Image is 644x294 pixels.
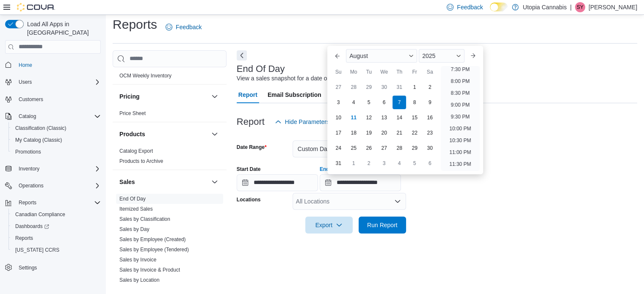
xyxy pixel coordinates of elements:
[347,96,360,109] div: day-4
[15,181,47,191] button: Operations
[448,88,473,98] li: 8:30 PM
[305,217,353,234] button: Export
[12,233,101,243] span: Reports
[2,180,104,192] button: Operations
[119,257,156,263] a: Sales by Invoice
[377,157,391,170] div: day-3
[12,209,101,220] span: Canadian Compliance
[210,91,220,102] button: Pricing
[8,122,104,134] button: Classification (Classic)
[24,20,101,37] span: Load All Apps in [GEOGRAPHIC_DATA]
[331,49,344,63] button: Previous Month
[12,147,101,157] span: Promotions
[119,158,163,164] a: Products to Archive
[119,72,171,79] span: OCM Weekly Inventory
[362,111,376,124] div: day-12
[392,111,406,124] div: day-14
[347,80,360,94] div: day-28
[392,126,406,140] div: day-21
[423,65,437,79] div: Sa
[12,123,70,133] a: Classification (Classic)
[15,60,101,70] span: Home
[19,62,32,69] span: Home
[332,80,345,94] div: day-27
[113,146,227,170] div: Products
[119,196,146,202] a: End Of Day
[113,108,227,122] div: Pricing
[320,166,342,173] label: End Date
[15,60,36,70] a: Home
[119,92,208,101] button: Pricing
[15,111,39,121] button: Catalog
[347,65,360,79] div: Mo
[332,111,345,124] div: day-10
[15,148,41,155] span: Promotions
[347,141,360,155] div: day-25
[8,232,104,244] button: Reports
[119,148,153,154] a: Catalog Export
[15,137,62,143] span: My Catalog (Classic)
[12,233,36,243] a: Reports
[19,96,43,103] span: Customers
[12,123,101,133] span: Classification (Classic)
[332,96,345,109] div: day-3
[15,94,101,104] span: Customers
[423,157,437,170] div: day-6
[408,80,421,94] div: day-1
[162,19,205,36] a: Feedback
[119,206,153,212] span: Itemized Sales
[119,246,189,253] span: Sales by Employee (Tendered)
[119,226,149,232] a: Sales by Day
[237,74,361,83] div: View a sales snapshot for a date or date range.
[237,50,247,60] button: Next
[15,247,59,253] span: [US_STATE] CCRS
[331,80,437,171] div: August, 2025
[577,2,583,12] span: SY
[15,198,101,208] span: Reports
[119,206,153,212] a: Itemized Sales
[119,110,146,116] a: Price Sheet
[119,287,179,294] span: Sales by Location per Day
[15,211,65,218] span: Canadian Compliance
[392,65,406,79] div: Th
[349,52,368,59] span: August
[408,96,421,109] div: day-8
[119,73,171,79] a: OCM Weekly Inventory
[448,64,473,74] li: 7:30 PM
[457,3,483,11] span: Feedback
[392,80,406,94] div: day-31
[119,130,145,138] h3: Products
[2,110,104,122] button: Catalog
[237,64,285,74] h3: End Of Day
[237,117,265,127] h3: Report
[15,262,101,272] span: Settings
[237,166,261,173] label: Start Date
[119,216,170,223] span: Sales by Classification
[570,2,572,12] p: |
[15,223,49,230] span: Dashboards
[448,112,473,122] li: 9:30 PM
[377,141,391,155] div: day-27
[119,267,180,273] span: Sales by Invoice & Product
[575,2,585,12] div: Stephen Yoo
[19,199,36,206] span: Reports
[423,80,437,94] div: day-2
[12,147,44,157] a: Promotions
[15,198,40,208] button: Reports
[392,141,406,155] div: day-28
[12,135,66,145] a: My Catalog (Classic)
[2,93,104,105] button: Customers
[19,79,32,85] span: Users
[332,126,345,140] div: day-17
[119,158,163,165] span: Products to Archive
[332,157,345,170] div: day-31
[119,195,146,202] span: End Of Day
[210,177,220,187] button: Sales
[119,277,160,283] a: Sales by Location
[362,96,376,109] div: day-5
[8,134,104,146] button: My Catalog (Classic)
[12,135,101,145] span: My Catalog (Classic)
[119,236,186,243] span: Sales by Employee (Created)
[377,111,391,124] div: day-13
[113,16,157,33] h1: Reports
